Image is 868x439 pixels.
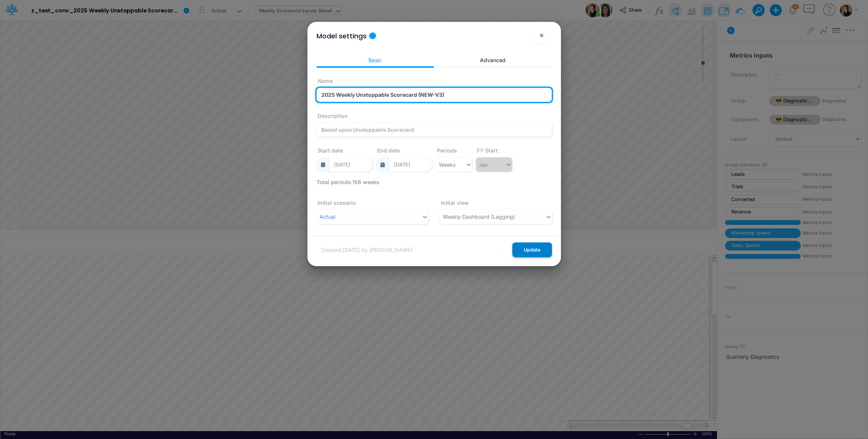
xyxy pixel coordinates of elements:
[316,88,552,102] input: Add model name
[316,112,348,120] label: Description
[376,146,400,154] label: End date
[316,123,552,137] input: Add model description
[316,199,356,207] label: Initial scenario
[369,32,376,39] div: Tooltip anchor
[512,242,552,257] button: Update
[319,244,415,255] span: Created: [DATE] by [PERSON_NAME]
[316,77,333,85] label: Name
[436,146,457,154] label: Periods
[316,53,434,67] a: Basic
[434,53,552,67] a: Advanced
[539,30,544,40] span: ×
[316,146,343,154] label: Start date
[316,179,379,185] span: Total periods: 156 weeks
[439,161,455,169] div: Weeks
[476,146,498,154] label: FY Start
[440,199,469,207] label: Initial view
[443,213,515,221] div: Weekly Dashboard (Lagging)
[316,31,367,41] div: Model settings
[533,26,551,44] button: Close
[319,213,335,221] div: Actual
